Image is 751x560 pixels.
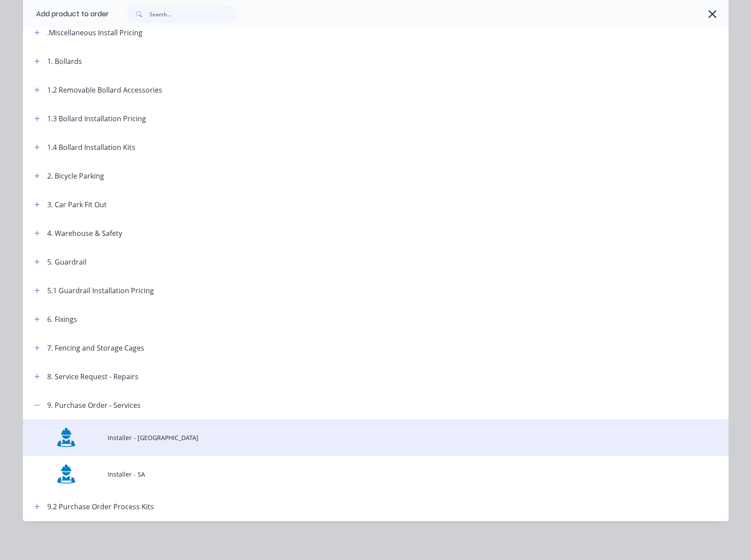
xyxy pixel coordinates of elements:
[47,285,154,296] div: 5.1 Guardrail Installation Pricing
[47,400,141,411] div: 9. Purchase Order - Services
[47,113,146,124] div: 1.3 Bollard Installation Pricing
[47,501,154,512] div: 9.2 Purchase Order Process Kits
[47,142,135,153] div: 1.4 Bollard Installation Kits
[47,257,86,267] div: 5. Guardrail
[47,56,82,67] div: 1. Bollards
[47,228,122,239] div: 4. Warehouse & Safety
[149,5,237,23] input: Search...
[108,433,604,442] span: Installer - [GEOGRAPHIC_DATA]
[47,199,107,210] div: 3. Car Park Fit Out
[47,314,77,325] div: 6. Fixings
[47,85,162,95] div: 1.2 Removable Bollard Accessories
[108,470,604,479] span: Installer - SA
[47,27,142,38] div: .Miscellaneous Install Pricing
[47,343,144,353] div: 7. Fencing and Storage Cages
[47,371,138,382] div: 8. Service Request - Repairs
[47,171,104,181] div: 2. Bicycle Parking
